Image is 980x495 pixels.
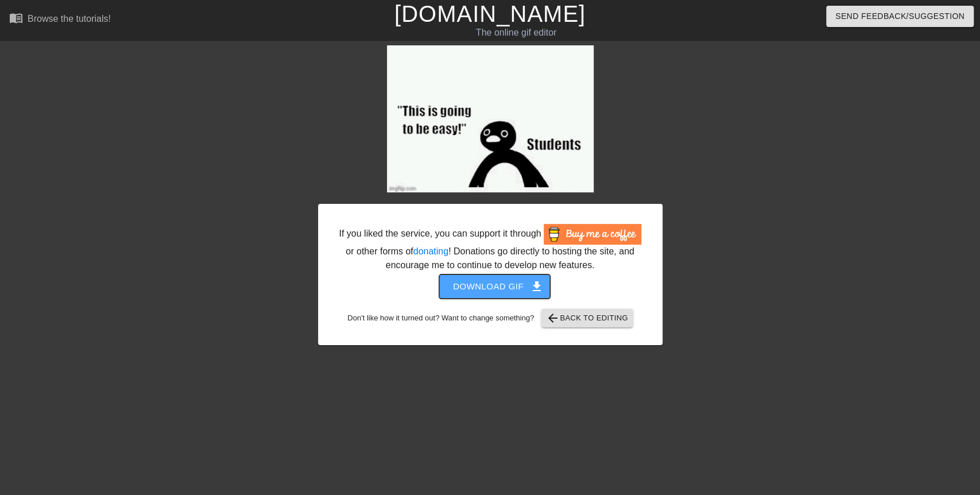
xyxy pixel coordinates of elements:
[530,280,544,293] span: get_app
[546,311,560,325] span: arrow_back
[835,9,964,24] span: Send Feedback/Suggestion
[387,45,594,192] img: pBHZyH1h.gif
[544,224,641,245] img: Buy Me A Coffee
[413,246,448,256] a: donating
[28,14,111,24] div: Browse the tutorials!
[439,274,550,299] button: Download gif
[338,224,642,272] div: If you liked the service, you can support it through or other forms of ! Donations go directly to...
[9,11,111,29] a: Browse the tutorials!
[394,1,586,26] a: [DOMAIN_NAME]
[546,311,628,325] span: Back to Editing
[541,309,633,327] button: Back to Editing
[826,6,974,27] button: Send Feedback/Suggestion
[336,309,645,327] div: Don't like how it turned out? Want to change something?
[9,11,23,25] span: menu_book
[332,26,700,40] div: The online gif editor
[453,279,536,294] span: Download gif
[430,281,550,291] a: Download gif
